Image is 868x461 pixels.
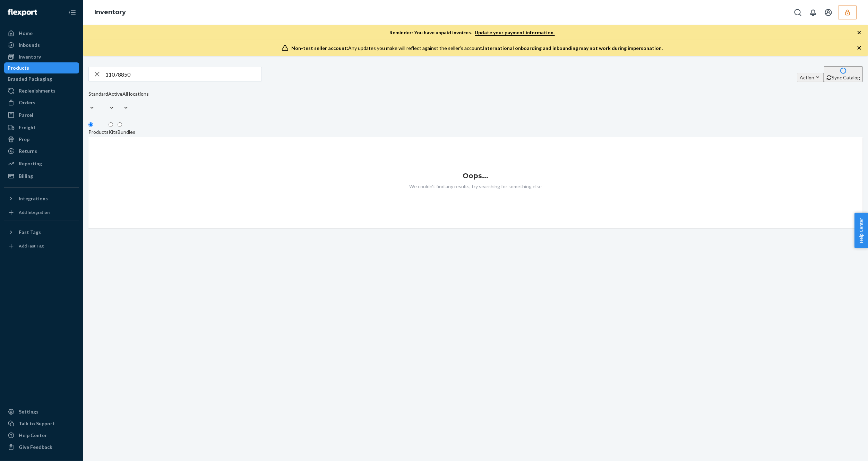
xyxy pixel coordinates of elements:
input: Products [88,122,93,127]
button: Open Search Box [791,6,805,19]
a: Update your payment information. [475,29,555,36]
button: Integrations [4,193,79,204]
div: Freight [19,124,36,131]
div: Reporting [19,160,42,167]
a: Inventory [94,8,126,16]
div: Home [19,30,33,37]
button: Help Center [854,213,868,248]
a: Products [4,62,79,73]
input: Search inventory by name or sku [105,67,261,81]
div: Help Center [19,432,47,439]
p: Reminder: You have unpaid invoices. [390,29,555,36]
button: Open account menu [822,6,835,19]
a: Billing [4,171,79,182]
a: Returns [4,146,79,157]
div: Kits [109,129,118,136]
input: Active [108,97,109,104]
button: Fast Tags [4,227,79,238]
div: Inventory [19,53,41,60]
a: Add Fast Tag [4,241,79,252]
img: Flexport logo [8,9,37,16]
div: Prep [19,136,29,143]
a: Branded Packaging [4,73,79,85]
input: All locations [122,97,123,104]
div: Active [108,90,122,97]
span: Non-test seller account: [291,45,348,51]
div: Branded Packaging [8,76,52,82]
div: Any updates you make will reflect against the seller's account. [291,45,663,52]
a: Prep [4,134,79,145]
input: Kits [109,122,113,127]
a: Add Integration [4,207,79,218]
div: Give Feedback [19,444,52,451]
button: Action [797,73,824,82]
div: Products [8,64,29,71]
div: Integrations [19,195,48,202]
a: Replenishments [4,85,79,96]
div: Orders [19,99,35,106]
p: We couldn't find any results, try searching for something else [88,183,863,190]
span: Support [15,5,40,11]
div: Add Integration [19,209,50,215]
a: Settings [4,406,79,417]
button: Talk to Support [4,418,79,429]
input: Standard [88,97,89,104]
div: Standard [88,90,108,97]
button: Open notifications [806,6,820,19]
div: Bundles [118,129,135,136]
div: Talk to Support [19,420,55,427]
button: Give Feedback [4,442,79,453]
a: Parcel [4,110,79,121]
input: Bundles [118,122,122,127]
div: Products [88,129,109,136]
ol: breadcrumbs [89,2,131,23]
button: Sync Catalog [824,66,863,82]
a: Reporting [4,158,79,169]
a: Inventory [4,51,79,62]
div: Billing [19,173,33,180]
div: Returns [19,148,37,155]
div: Add Fast Tag [19,243,44,249]
div: Fast Tags [19,229,41,236]
a: Inbounds [4,40,79,51]
div: All locations [122,90,149,97]
button: Close Navigation [65,6,79,19]
a: Freight [4,122,79,133]
a: Home [4,28,79,39]
div: Replenishments [19,87,55,94]
div: Parcel [19,112,33,119]
div: Settings [19,408,38,415]
h1: Oops... [88,172,863,180]
div: Inbounds [19,42,40,49]
span: International onboarding and inbounding may not work during impersonation. [483,45,663,51]
div: Action [800,74,821,81]
a: Orders [4,97,79,108]
a: Help Center [4,430,79,441]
